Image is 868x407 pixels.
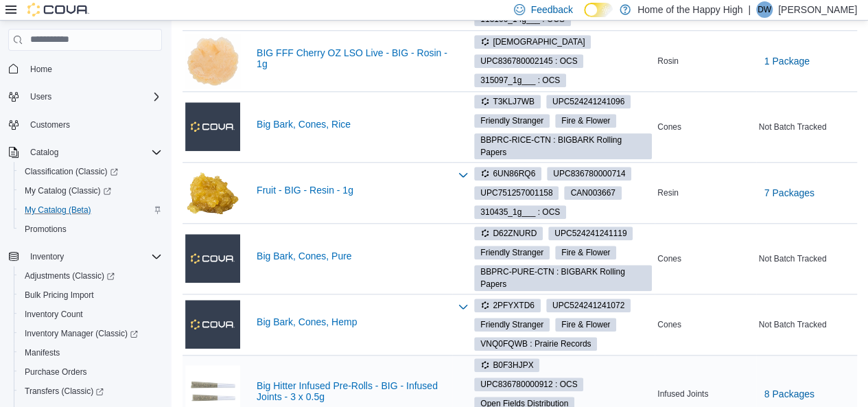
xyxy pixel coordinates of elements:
span: 1 Package [764,54,810,68]
span: UPC 751257001158 [480,187,552,199]
a: Adjustments (Classic) [14,266,167,286]
span: BBPRC-RICE-CTN : BIGBARK Rolling Papers [480,134,646,159]
span: Users [25,89,162,105]
a: Purchase Orders [19,364,93,380]
button: Inventory [3,247,167,266]
a: Bulk Pricing Import [19,287,99,303]
a: BIG FFF Cherry OZ LSO Live - BIG - Rosin - 1g [257,47,449,69]
span: 315097_1g___ : OCS [480,74,560,86]
div: Resin [655,185,755,201]
span: Users [30,91,51,102]
span: Inventory [25,248,162,265]
span: B0F3HJPX [480,359,533,371]
span: UPC524241241119 [548,226,633,240]
div: Cones [655,119,755,135]
img: Big Bark, Cones, Hemp [185,300,240,348]
span: Friendly Stranger [474,318,550,332]
a: Home [25,61,58,78]
span: Promotions [19,221,162,237]
span: Fire & Flower [561,246,610,259]
button: Manifests [14,343,167,362]
span: My Catalog (Classic) [25,185,111,196]
span: UPC836780002145 : OCS [474,54,583,68]
div: Cones [655,316,755,333]
button: Home [3,59,167,79]
span: UPC 524241241119 [554,227,626,240]
div: Not Batch Tracked [756,119,857,135]
span: Catalog [25,144,162,161]
span: Customers [25,116,162,133]
span: Purchase Orders [19,364,162,380]
span: Inventory Count [25,309,83,320]
span: Inventory [30,251,64,262]
a: My Catalog (Classic) [19,183,117,199]
span: VNQ0FQWB : Prairie Records [474,337,597,351]
span: D62ZNURD [474,226,543,240]
span: UPC524241241072 [546,299,631,312]
a: Inventory Count [19,306,89,323]
span: My Catalog (Beta) [25,205,91,216]
a: Manifests [19,345,65,361]
input: Dark Mode [584,3,613,17]
img: BIG FFF Cherry OZ LSO Live - BIG - Rosin - 1g [185,34,240,89]
span: UPC 836780000714 [553,167,625,180]
div: Cones [655,251,755,267]
span: UPC836780000912 : OCS [474,377,583,391]
span: [DEMOGRAPHIC_DATA] [480,36,585,48]
span: UPC751257001158 [474,186,559,200]
button: Bulk Pricing Import [14,286,167,305]
span: 310435_1g___ : OCS [474,205,566,219]
p: Home of the Happy High [637,1,742,18]
span: UPC836780000714 [547,167,631,181]
p: | [748,1,751,18]
span: 2PFYXTD6 [480,299,535,312]
a: My Catalog (Beta) [19,202,97,218]
img: Fruit - BIG - Resin - 1g [185,165,240,220]
button: 7 Packages [759,179,820,207]
button: Catalog [3,143,167,162]
a: Inventory Manager (Classic) [14,324,167,343]
span: 2PFYXTD6 [474,299,541,312]
span: 6UN86RQ6 [474,167,541,181]
div: Not Batch Tracked [756,316,857,333]
span: Inventory Manager (Classic) [25,328,138,339]
p: [PERSON_NAME] [778,1,857,18]
a: Inventory Manager (Classic) [19,325,143,342]
span: Friendly Stranger [474,246,550,259]
button: Customers [3,115,167,135]
a: Customers [25,117,75,133]
span: Classification (Classic) [25,166,118,177]
button: Inventory Count [14,305,167,324]
span: D62ZNURD [480,227,537,240]
span: Promotions [25,224,67,235]
button: My Catalog (Beta) [14,200,167,220]
a: Promotions [19,221,72,237]
span: Friendly Stranger [474,114,550,128]
button: Purchase Orders [14,362,167,382]
span: 6UN86RQ6 [480,167,535,180]
span: Fire & Flower [561,318,610,331]
a: Big Bark, Cones, Rice [257,119,449,130]
span: Catalog [30,147,58,158]
a: Fruit - BIG - Resin - 1g [257,185,449,196]
a: Classification (Classic) [19,163,124,180]
span: Customers [30,119,70,130]
span: B0F3HJPX [474,358,539,372]
span: BBPRC-PURE-CTN : BIGBARK Rolling Papers [480,266,646,290]
button: 1 Package [759,47,815,75]
span: Bulk Pricing Import [25,290,94,301]
span: Bulk Pricing Import [19,287,162,303]
span: UPC 524241241072 [552,299,624,312]
span: 7 Packages [764,186,814,200]
span: DW [758,1,771,18]
span: Fire & Flower [555,114,616,128]
button: Users [25,89,57,105]
span: 8 Packages [764,387,814,401]
a: Adjustments (Classic) [19,268,120,284]
img: Big Bark, Cones, Pure [185,234,240,282]
img: Cova [27,3,89,16]
span: Transfers (Classic) [25,386,104,397]
span: T3KLJ7WB [474,95,541,108]
span: Transfers (Classic) [19,383,162,399]
a: Classification (Classic) [14,162,167,181]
